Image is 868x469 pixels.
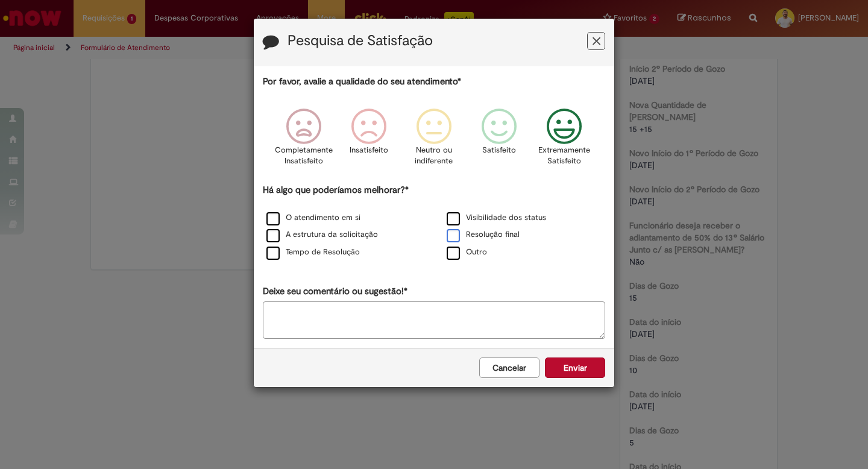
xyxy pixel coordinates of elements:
p: Insatisfeito [350,145,388,156]
div: Satisfeito [468,99,530,182]
label: Resolução final [447,229,520,241]
div: Neutro ou indiferente [403,99,465,182]
label: Pesquisa de Satisfação [288,33,433,49]
label: Tempo de Resolução [266,247,360,258]
label: Outro [447,247,487,258]
button: Cancelar [479,357,539,378]
label: Por favor, avalie a qualidade do seu atendimento* [263,75,461,88]
div: Completamente Insatisfeito [272,99,334,182]
div: Extremamente Satisfeito [533,99,595,182]
label: O atendimento em si [266,212,360,224]
p: Satisfeito [482,145,516,156]
label: Deixe seu comentário ou sugestão!* [263,285,407,298]
p: Extremamente Satisfeito [538,145,590,167]
label: A estrutura da solicitação [266,229,378,241]
button: Enviar [545,357,605,378]
label: Visibilidade dos status [447,212,546,224]
div: Insatisfeito [338,99,400,182]
p: Completamente Insatisfeito [275,145,333,167]
div: Há algo que poderíamos melhorar?* [263,184,605,262]
p: Neutro ou indiferente [412,145,456,167]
